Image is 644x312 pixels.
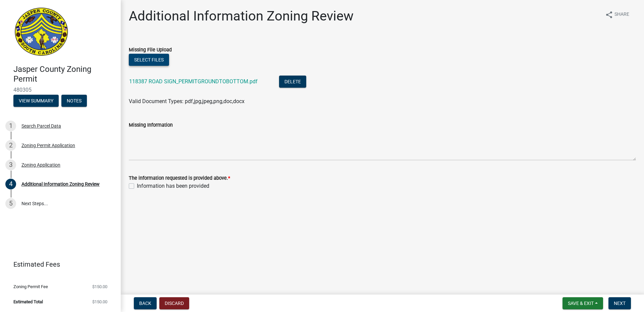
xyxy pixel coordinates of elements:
label: Information has been provided [137,182,209,190]
div: 2 [5,140,16,151]
div: Search Parcel Data [21,124,61,128]
button: View Summary [13,95,59,107]
label: Missing Information [129,123,173,128]
h1: Additional Information Zoning Review [129,8,354,24]
a: 118387 ROAD SIGN_PERMITGROUNDTOBOTTOM.pdf [129,78,258,85]
span: Share [614,11,629,19]
div: 3 [5,160,16,170]
div: 5 [5,198,16,209]
span: 480305 [13,87,107,93]
i: share [605,11,613,19]
button: Discard [159,297,189,309]
span: $150.00 [92,300,107,304]
label: The information requested is provided above. [129,176,230,181]
span: Zoning Permit Fee [13,284,48,289]
wm-modal-confirm: Delete Document [279,79,306,85]
div: 1 [5,121,16,131]
div: Zoning Application [21,163,60,167]
button: Next [608,297,631,309]
span: Save & Exit [568,301,594,306]
button: Notes [61,95,87,107]
span: Next [614,301,626,306]
a: Estimated Fees [5,258,110,271]
label: Missing File Upload [129,48,172,52]
div: Zoning Permit Application [21,143,75,148]
wm-modal-confirm: Notes [61,98,87,104]
wm-modal-confirm: Summary [13,98,59,104]
span: $150.00 [92,284,107,289]
span: Back [139,301,151,306]
button: shareShare [600,8,635,21]
h4: Jasper County Zoning Permit [13,64,115,84]
span: Estimated Total [13,300,43,304]
button: Back [134,297,157,309]
span: Valid Document Types: pdf,jpg,jpeg,png,doc,docx [129,98,245,104]
button: Save & Exit [562,297,603,309]
button: Select files [129,54,169,66]
img: Jasper County, South Carolina [13,7,69,57]
div: 4 [5,179,16,189]
div: Additional Information Zoning Review [21,182,100,186]
button: Delete [279,76,306,88]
